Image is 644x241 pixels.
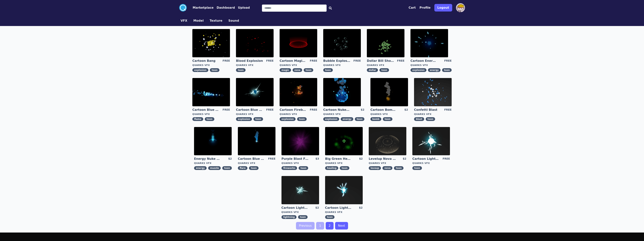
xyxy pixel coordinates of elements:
span: toon [210,68,219,72]
img: imgAlt [281,176,319,204]
img: imgAlt [194,127,232,155]
a: Cartoon Nuke Energy Explosion [323,108,350,112]
span: zone [293,68,302,72]
img: imgAlt [236,29,274,57]
a: Cartoon Bomb Fuse [370,108,397,112]
a: Cartoon Energy Explosion [410,59,438,63]
a: Cartoon Blue Flamethrower [192,108,219,112]
div: Quarks VFX [236,113,274,116]
a: Sound [225,18,242,23]
div: Quarks VFX [194,162,232,165]
a: Dollar Bill Shower [367,59,394,63]
span: toon [412,166,422,170]
div: Quarks VFX [325,162,363,165]
div: $2 [359,157,363,161]
a: Previous [296,222,315,230]
button: Cart [409,5,416,10]
span: energy [341,117,353,121]
div: Quarks VFX [280,113,317,116]
img: imgAlt [323,29,361,57]
button: Dashboard [217,5,235,10]
span: toon [205,117,214,121]
div: FREE [397,59,404,63]
span: toon [222,166,232,170]
img: imgAlt [325,176,363,204]
span: healing [325,166,338,170]
button: Upload [238,5,250,10]
div: FREE [310,59,317,63]
span: flame [192,117,203,121]
span: toon [426,117,435,121]
div: Quarks VFX [280,64,317,67]
div: Quarks VFX [412,162,450,165]
a: Cartoon Blue Flare [238,157,265,161]
div: FREE [353,59,361,63]
span: magic [280,68,291,72]
img: imgAlt [280,78,317,106]
div: $2 [315,206,319,210]
a: Dashboard [214,5,235,10]
div: FREE [310,108,317,112]
div: Quarks VFX [192,113,230,116]
div: Quarks VFX [238,162,275,165]
img: imgAlt [325,127,363,155]
div: Quarks VFX [323,64,361,67]
span: toon [355,117,364,121]
div: $2 [403,157,406,161]
div: Quarks VFX [414,113,452,116]
span: toon [298,215,308,219]
button: Sound [228,18,239,23]
img: imgAlt [369,127,406,155]
div: FREE [223,108,230,112]
div: $2 [228,157,232,161]
div: Quarks VFX [236,64,274,67]
img: imgAlt [281,127,319,155]
span: explosion [236,117,252,121]
div: FREE [444,108,451,112]
div: Quarks VFX [192,64,230,67]
a: Levelup Nova Effect [369,157,396,161]
span: leveup [369,166,381,170]
div: Quarks VFX [367,64,404,67]
div: Quarks VFX [281,211,319,214]
span: toon [236,68,246,72]
a: Next [335,222,348,230]
img: imgAlt [192,29,230,57]
a: 1 [316,222,324,230]
button: VFX [181,18,187,23]
a: Big Green Healing Effect [325,157,352,161]
span: toon [442,68,452,72]
div: FREE [268,157,275,161]
span: toon [299,166,308,170]
a: Confetti Blast [414,108,441,112]
div: $2 [359,206,363,210]
div: Quarks VFX [325,211,363,214]
img: imgAlt [370,78,408,106]
div: FREE [444,59,451,63]
a: Cartoon Lightning Ball Explosion [281,206,309,210]
div: FREE [266,59,274,63]
a: Marketplace [187,5,214,10]
span: dollar [367,68,378,72]
span: fireworks [281,166,297,170]
img: imgAlt [192,78,230,106]
button: Profile [419,5,431,10]
a: VFX [178,18,190,23]
button: Marketplace [193,5,214,10]
img: imgAlt [414,78,452,106]
span: toon [297,117,307,121]
a: Energy Nuke Muzzle Flash [194,157,221,161]
a: Model [190,18,207,23]
span: nova [382,166,392,170]
div: $2 [361,108,364,112]
span: toon [304,68,313,72]
span: explosion [323,117,339,121]
a: Cartoon Lightning Ball with Bloom [325,206,352,210]
button: Logout [434,4,452,11]
div: Quarks VFX [281,162,319,165]
a: Cartoon Blue Gas Explosion [236,108,263,112]
button: Texture [210,18,222,23]
img: imgAlt [410,29,448,57]
div: Quarks VFX [369,162,406,165]
span: muzzle [208,166,221,170]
